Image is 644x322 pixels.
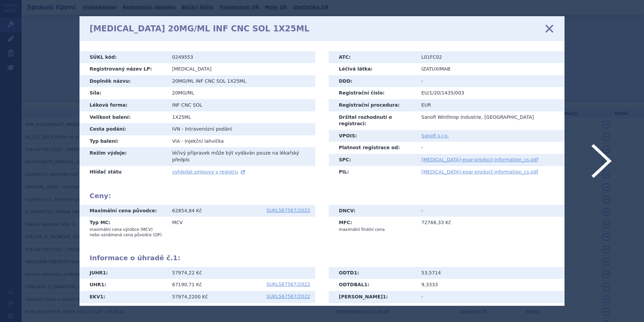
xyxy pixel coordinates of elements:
[172,169,238,175] span: vyhledat smlouvy v registru
[416,99,565,111] td: EUR
[167,267,315,279] td: 57974,22 Kč
[90,227,162,238] p: maximální cena výrobce (MCV) nebo oznámená cena původce (OP)
[172,126,180,132] span: IVN
[167,303,315,315] td: S
[182,126,184,132] span: -
[266,294,310,299] a: SUKLS67567/2022
[383,294,386,299] span: 1
[329,111,416,130] th: Držitel rozhodnutí o registraci:
[329,279,416,291] th: ODTDBAL :
[167,63,315,75] td: [MEDICAL_DATA]
[329,142,416,154] th: Platnost registrace od:
[416,111,565,130] td: Sanofi Winthrop Industrie, [GEOGRAPHIC_DATA]
[103,270,106,275] span: 1
[79,135,167,147] th: Typ balení:
[416,205,565,217] td: -
[79,123,167,135] th: Cesta podání:
[416,87,565,99] td: EU/1/20/1435/003
[329,130,416,142] th: VPOIS:
[90,24,309,34] h1: [MEDICAL_DATA] 20MG/ML INF CNC SOL 1X25ML
[329,205,416,217] th: DNCV:
[79,75,167,87] th: Doplněk názvu:
[329,154,416,166] th: SPC:
[172,138,180,144] span: VIA
[416,63,565,75] td: IZATUXIMAB
[416,291,565,303] td: -
[79,267,167,279] th: JUHR :
[173,254,178,262] span: 1
[329,51,416,63] th: ATC:
[79,87,167,99] th: Síla:
[182,138,183,144] span: -
[172,282,202,287] span: 67190,71 Kč
[167,217,315,240] td: MCV
[79,279,167,291] th: UHR :
[185,126,232,132] span: Intravenózní podání
[79,51,167,63] th: SÚKL kód:
[101,282,104,287] span: 1
[167,147,315,166] td: léčivý přípravek může být vydáván pouze na lékařský předpis
[544,24,554,34] a: zavřít
[329,217,416,235] th: MFC:
[421,133,449,138] a: Sanofi s.r.o.
[79,111,167,124] th: Velikost balení:
[421,169,538,175] a: [MEDICAL_DATA]-epar-product-information_cs.pdf
[416,75,565,87] td: -
[339,227,411,232] p: maximální finální cena
[167,99,315,111] td: INF CNC SOL
[364,282,367,287] span: 1
[329,291,416,303] th: [PERSON_NAME] :
[79,217,167,240] th: Typ MC:
[79,99,167,111] th: Léková forma:
[79,303,167,315] th: LIM :
[90,192,554,200] h2: Ceny:
[100,294,103,299] span: 1
[329,63,416,75] th: Léčivá látka:
[79,166,167,178] th: Hlídač státu
[266,208,310,213] a: SUKLS67567/2022
[79,147,167,166] th: Režim výdeje:
[172,169,246,175] a: vyhledat smlouvy v registru
[329,267,416,279] th: ODTD :
[167,51,315,63] td: 0249553
[329,75,416,87] th: DDD:
[167,75,315,87] td: 20MG/ML INF CNC SOL 1X25ML
[329,87,416,99] th: Registrační číslo:
[266,282,310,287] a: SUKLS67567/2022
[172,208,202,213] span: 62854,84 Kč
[172,294,208,299] span: 57974,2200 Kč
[354,270,357,275] span: 1
[416,51,565,63] td: L01FC02
[329,99,416,111] th: Registrační procedura:
[185,138,224,144] span: Injekční lahvička
[167,87,315,99] td: 20MG/ML
[416,217,565,235] td: 72766,33 Kč
[90,254,554,262] h2: Informace o úhradě č. :
[167,111,315,124] td: 1X25ML
[329,166,416,178] th: PIL:
[416,142,565,154] td: -
[416,279,565,291] td: 9,3333
[79,205,167,217] th: Maximální cena původce:
[79,291,167,303] th: EKV :
[416,267,565,279] td: 53,5714
[421,157,538,162] a: [MEDICAL_DATA]-epar-product-information_cs.pdf
[79,63,167,75] th: Registrovaný název LP:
